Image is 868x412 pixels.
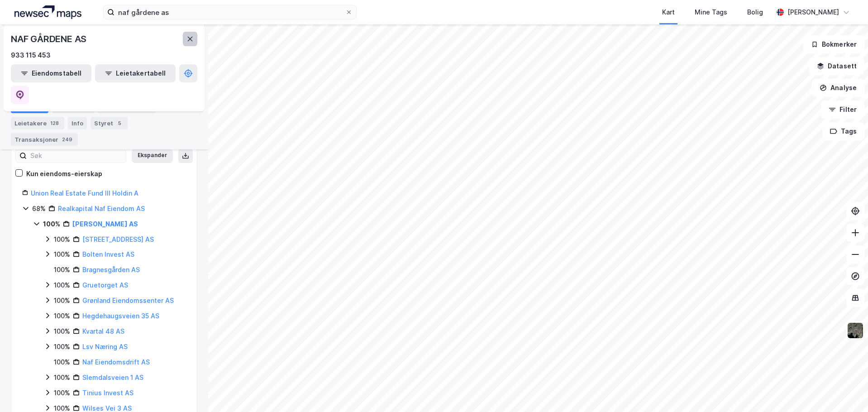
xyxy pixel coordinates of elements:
[91,117,128,129] div: Styret
[68,117,87,129] div: Info
[114,5,345,19] input: Søk på adresse, matrikkel, gårdeiere, leietakere eller personer
[82,327,124,335] a: Kvartal 48 AS
[54,372,70,383] div: 100%
[26,168,102,179] div: Kun eiendoms-eierskap
[54,249,70,260] div: 100%
[847,322,864,339] img: 9k=
[54,234,70,245] div: 100%
[812,79,864,97] button: Analyse
[72,220,138,228] a: [PERSON_NAME] AS
[82,297,174,304] a: Grønland Eiendomssenter AS
[48,119,61,128] div: 128
[58,205,145,212] a: Realkapital Naf Eiendom AS
[54,311,70,321] div: 100%
[747,7,763,18] div: Bolig
[695,7,727,18] div: Mine Tags
[60,135,74,144] div: 249
[54,341,70,352] div: 100%
[809,57,864,75] button: Datasett
[803,35,864,53] button: Bokmerker
[11,64,91,82] button: Eiendomstabell
[54,295,70,306] div: 100%
[11,117,64,129] div: Leietakere
[14,5,81,19] img: logo.a4113a55bc3d86da70a041830d287a7e.svg
[662,7,675,18] div: Kart
[82,266,140,273] a: Bragnesgården AS
[82,389,134,397] a: Tinius Invest AS
[132,149,173,163] button: Ekspander
[54,388,70,398] div: 100%
[32,203,46,214] div: 68%
[787,7,839,18] div: [PERSON_NAME]
[82,235,154,243] a: [STREET_ADDRESS] AS
[115,119,124,128] div: 5
[82,281,128,289] a: Gruetorget AS
[43,219,60,230] div: 100%
[11,50,51,61] div: 933 115 453
[821,101,864,119] button: Filter
[82,374,143,381] a: Slemdalsveien 1 AS
[95,64,176,82] button: Leietakertabell
[823,369,868,412] iframe: Chat Widget
[11,133,78,146] div: Transaksjoner
[82,250,134,258] a: Bolten Invest AS
[11,32,88,46] div: NAF GÅRDENE AS
[82,358,150,366] a: Naf Eiendomsdrift AS
[54,357,70,368] div: 100%
[822,122,864,140] button: Tags
[31,189,138,197] a: Union Real Estate Fund III Holdin A
[54,280,70,291] div: 100%
[82,312,159,320] a: Hegdehaugsveien 35 AS
[82,343,128,350] a: Lsv Næring AS
[54,264,70,275] div: 100%
[82,404,132,412] a: Wilses Vei 3 AS
[27,149,126,163] input: Søk
[54,326,70,337] div: 100%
